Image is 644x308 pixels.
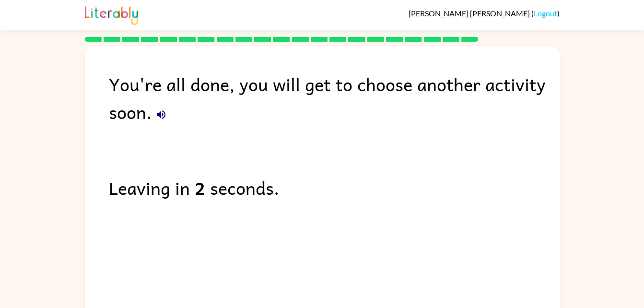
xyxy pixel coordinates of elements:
[109,70,560,126] div: You're all done, you will get to choose another activity soon.
[85,4,138,25] img: Literably
[109,174,560,201] div: Leaving in seconds.
[409,9,531,18] span: [PERSON_NAME] [PERSON_NAME]
[195,174,205,201] b: 2
[409,9,560,18] div: ( )
[534,9,557,18] a: Logout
